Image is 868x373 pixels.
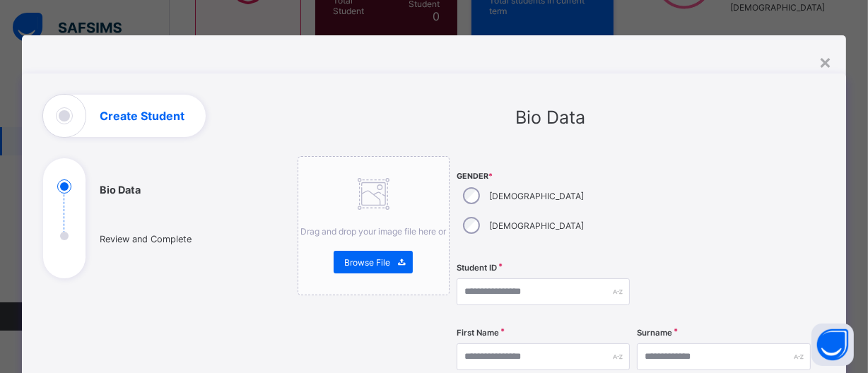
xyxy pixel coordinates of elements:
label: [DEMOGRAPHIC_DATA] [490,191,585,201]
span: Gender [457,172,631,181]
div: × [819,49,832,73]
label: [DEMOGRAPHIC_DATA] [490,220,585,231]
button: Open asap [811,324,854,366]
div: Drag and drop your image file here orBrowse File [298,156,450,295]
span: Drag and drop your image file here or [300,226,446,237]
span: Browse File [344,257,390,268]
label: First Name [457,328,499,338]
label: Student ID [457,263,497,273]
label: Surname [637,328,672,338]
span: Bio Data [516,107,586,128]
h1: Create Student [100,110,184,122]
